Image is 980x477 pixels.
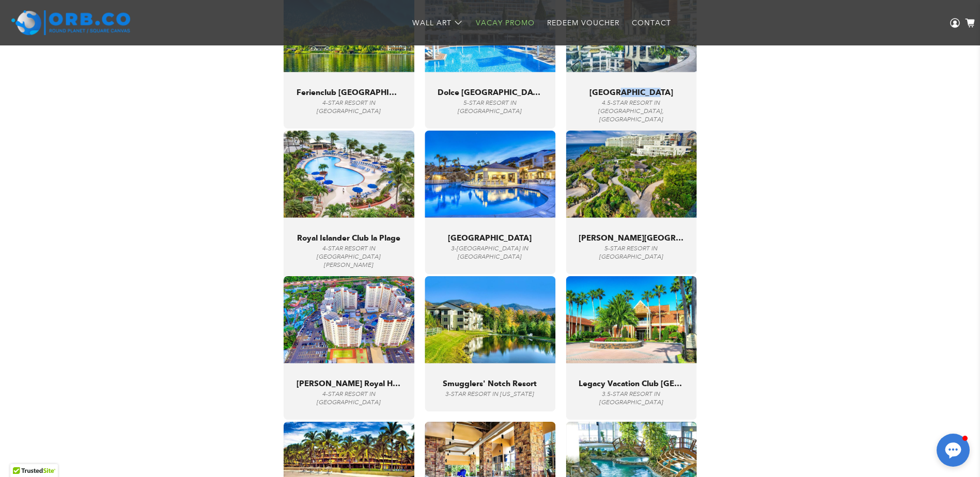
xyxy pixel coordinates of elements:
[579,379,683,388] span: Legacy Vacation Club [GEOGRAPHIC_DATA]
[541,9,626,37] a: Redeem Voucher
[317,390,381,406] span: 4-STAR RESORT in [GEOGRAPHIC_DATA]
[317,245,381,269] span: 4-STAR RESORT in [GEOGRAPHIC_DATA][PERSON_NAME]
[470,9,541,37] a: Vacay Promo
[297,233,400,243] span: Royal Islander Club la Plage
[297,379,401,388] span: [PERSON_NAME] Royal Hotels
[443,379,537,388] span: Smugglers' Notch Resort
[445,390,534,398] span: 3-STAR RESORT in [US_STATE]
[406,9,470,37] a: Wall Art
[579,233,683,243] span: [PERSON_NAME][GEOGRAPHIC_DATA]
[599,390,663,406] span: 3.5-STAR RESORT in [GEOGRAPHIC_DATA]
[458,99,522,115] span: 5-STAR RESORT in [GEOGRAPHIC_DATA]
[598,99,664,123] span: 4.5-STAR RESORT in [GEOGRAPHIC_DATA], [GEOGRAPHIC_DATA]
[438,88,542,97] span: Dolce [GEOGRAPHIC_DATA] Attica Riviera
[448,233,532,243] span: [GEOGRAPHIC_DATA]
[451,245,528,261] span: 3-[GEOGRAPHIC_DATA] in [GEOGRAPHIC_DATA]
[937,434,970,467] button: Open chat window
[317,99,381,115] span: 4-STAR RESORT in [GEOGRAPHIC_DATA]
[626,9,677,37] a: Contact
[297,88,401,97] span: Ferienclub [GEOGRAPHIC_DATA]
[599,245,663,261] span: 5-STAR RESORT in [GEOGRAPHIC_DATA]
[589,88,673,97] span: [GEOGRAPHIC_DATA]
